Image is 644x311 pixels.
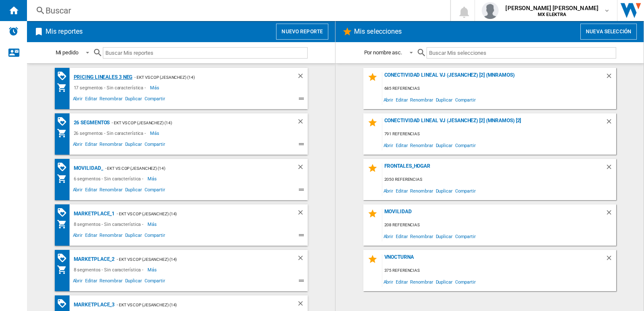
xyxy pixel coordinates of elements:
span: [PERSON_NAME] [PERSON_NAME] [505,4,598,12]
div: Borrar [297,118,308,128]
span: Compartir [143,231,166,241]
span: Más [148,174,158,184]
span: Abrir [382,276,395,287]
span: Compartir [143,95,166,105]
span: Renombrar [98,231,123,241]
span: Renombrar [409,276,434,287]
div: - EKT vs Cop (jesanchez) (14) [110,118,279,128]
div: VNOCTURNA [382,254,605,265]
button: Nueva selección [580,24,637,40]
div: Matriz de PROMOCIONES [57,253,72,263]
img: profile.jpg [482,2,499,19]
span: Compartir [454,139,477,151]
span: Duplicar [435,276,454,287]
div: - EKT vs Cop (jesanchez) (14) [115,209,279,219]
div: 2050 referencias [382,174,616,185]
div: Mi colección [57,174,72,184]
span: Más [150,128,161,138]
div: Mi pedido [56,49,78,56]
div: MARKETPLACE_1 [72,209,115,219]
div: 685 referencias [382,83,616,94]
span: Compartir [143,140,166,150]
div: 17 segmentos - Sin característica - [72,83,150,93]
span: Editar [84,95,98,105]
h2: Mis selecciones [352,24,404,40]
span: Compartir [454,185,477,196]
span: Duplicar [435,94,454,105]
span: Duplicar [435,185,454,196]
span: Duplicar [435,139,454,151]
div: MARKETPLACE_2 [72,254,115,265]
img: alerts-logo.svg [8,26,19,36]
span: Abrir [72,140,84,150]
div: - EKT vs Cop (jesanchez) (14) [115,300,279,310]
span: Duplicar [124,95,143,105]
span: Abrir [382,139,395,151]
span: Duplicar [124,277,143,287]
div: 791 referencias [382,129,616,139]
div: MOVILIDAD [382,209,605,220]
input: Buscar Mis selecciones [427,47,616,59]
div: Mi colección [57,265,72,275]
span: Abrir [72,277,84,287]
div: Conectividad Lineal vj (jesanchez) [2] (mnramos) [382,72,605,83]
b: MX ELEKTRA [538,12,566,17]
span: Renombrar [98,140,123,150]
span: Editar [84,186,98,196]
div: 26 segmentos [72,118,110,128]
span: Abrir [72,186,84,196]
div: - EKT vs Cop (jesanchez) (14) [103,163,280,174]
div: - EKT vs Cop (jesanchez) (14) [115,254,279,265]
span: Editar [394,94,409,105]
span: Editar [394,276,409,287]
div: Borrar [605,254,616,265]
span: Más [148,219,158,229]
span: Abrir [72,231,84,241]
span: Abrir [382,231,395,242]
div: Matriz de PROMOCIONES [57,298,72,309]
div: MOVILIDAD_ [72,163,103,174]
div: Mi colección [57,219,72,229]
div: Matriz de PROMOCIONES [57,162,72,172]
span: Duplicar [124,231,143,241]
span: Duplicar [124,186,143,196]
span: Duplicar [124,140,143,150]
span: Compartir [143,186,166,196]
div: Borrar [297,72,308,83]
div: 6 segmentos - Sin característica - [72,174,148,184]
span: Abrir [382,185,395,196]
div: Matriz de PROMOCIONES [57,71,72,81]
span: Renombrar [98,277,123,287]
button: Nuevo reporte [276,24,328,40]
div: Borrar [297,209,308,219]
div: MARKETPLACE_3 [72,300,115,310]
span: Abrir [382,94,395,105]
div: Pricing lineales 3 neg [72,72,133,83]
input: Buscar Mis reportes [103,47,308,59]
div: 208 referencias [382,220,616,231]
div: Matriz de PROMOCIONES [57,116,72,127]
span: Compartir [454,231,477,242]
span: Abrir [72,95,84,105]
div: Borrar [605,72,616,83]
span: Duplicar [435,231,454,242]
div: Mi colección [57,83,72,93]
div: Mi colección [57,128,72,138]
span: Editar [394,139,409,151]
div: Borrar [297,254,308,265]
span: Editar [84,140,98,150]
div: FRONTALES_HOGAR [382,163,605,174]
span: Renombrar [409,231,434,242]
span: Editar [394,185,409,196]
div: Por nombre asc. [364,49,402,56]
span: Renombrar [98,186,123,196]
span: Renombrar [98,95,123,105]
div: Borrar [605,163,616,174]
span: Más [148,265,158,275]
div: Buscar [46,5,428,16]
span: Compartir [454,94,477,105]
span: Editar [394,231,409,242]
span: Editar [84,277,98,287]
h2: Mis reportes [44,24,84,40]
div: Matriz de PROMOCIONES [57,207,72,218]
